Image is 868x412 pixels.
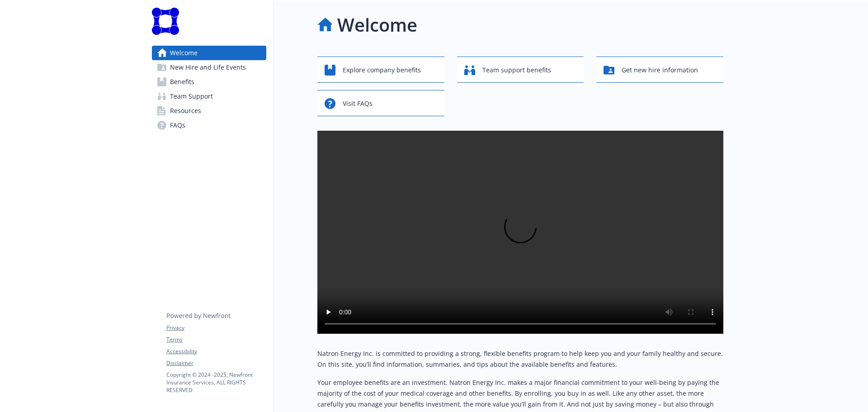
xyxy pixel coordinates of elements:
button: Get new hire information [596,57,723,83]
p: Natron Energy Inc. is committed to providing a strong, flexible benefits program to help keep you... [317,348,723,370]
button: Visit FAQs [317,90,444,116]
a: Terms [166,336,266,344]
span: Welcome [170,46,198,60]
span: Benefits [170,75,194,89]
a: Accessibility [166,347,266,355]
a: FAQs [152,118,266,133]
a: Benefits [152,75,266,89]
span: FAQs [170,118,185,133]
p: Copyright © 2024 - 2025 , Newfront Insurance Services, ALL RIGHTS RESERVED [166,371,266,394]
a: Disclaimer [166,359,266,367]
a: Welcome [152,46,266,60]
span: Get new hire information [622,62,698,79]
span: Team support benefits [482,62,551,79]
span: Team Support [170,89,213,104]
a: Privacy [166,324,266,332]
span: Explore company benefits [343,62,421,79]
span: Resources [170,104,201,118]
span: Visit FAQs [343,95,373,112]
h1: Welcome [337,11,417,38]
a: Team Support [152,89,266,104]
button: Team support benefits [457,57,584,83]
button: Explore company benefits [317,57,444,83]
a: New Hire and Life Events [152,60,266,75]
span: New Hire and Life Events [170,60,246,75]
a: Resources [152,104,266,118]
